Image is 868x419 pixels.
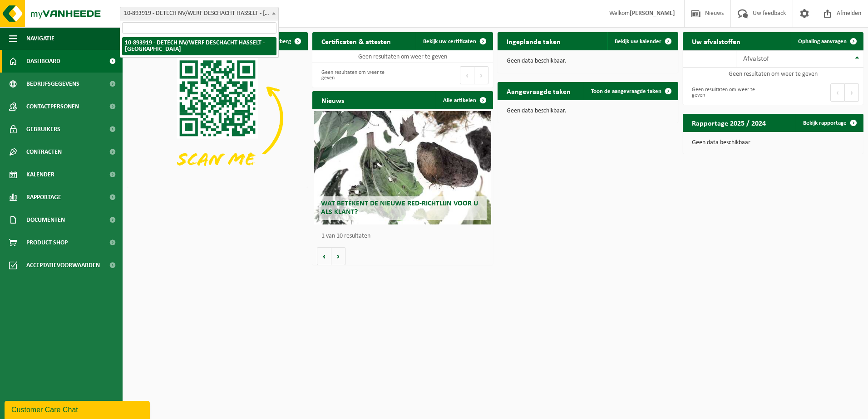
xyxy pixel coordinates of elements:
button: Previous [460,66,474,84]
button: Previous [830,83,845,102]
span: Afvalstof [743,55,769,63]
strong: [PERSON_NAME] [630,10,675,17]
span: Rapportage [26,186,61,209]
span: Navigatie [26,27,54,50]
span: Bekijk uw certificaten [423,39,476,44]
a: Ophaling aanvragen [791,32,863,50]
span: Contracten [26,141,62,163]
p: Geen data beschikbaar. [507,108,669,114]
div: Geen resultaten om weer te geven [687,83,769,102]
span: Acceptatievoorwaarden [26,254,100,277]
a: Bekijk uw kalender [607,32,677,50]
a: Alle artikelen [436,91,492,109]
button: Vorige [317,247,331,265]
span: Toon de aangevraagde taken [591,88,661,94]
span: 10-893919 - DETECH NV/WERF DESCHACHT HASSELT - HASSELT [120,7,279,20]
a: Toon de aangevraagde taken [584,82,677,100]
a: Wat betekent de nieuwe RED-richtlijn voor u als klant? [314,111,491,224]
span: Dashboard [26,50,60,73]
span: Ophaling aanvragen [798,39,847,44]
span: 10-893919 - DETECH NV/WERF DESCHACHT HASSELT - HASSELT [120,7,278,20]
span: Documenten [26,209,65,231]
h2: Ingeplande taken [498,32,570,50]
span: Contactpersonen [26,95,79,118]
button: Next [474,66,488,84]
h2: Uw afvalstoffen [683,32,750,50]
span: Bekijk uw kalender [615,39,661,44]
h2: Rapportage 2025 / 2024 [683,114,775,132]
p: 1 van 10 resultaten [321,233,488,239]
td: Geen resultaten om weer te geven [683,68,863,80]
h2: Certificaten & attesten [312,32,400,50]
iframe: chat widget [5,399,152,419]
button: Next [845,83,859,102]
span: Kalender [26,163,54,186]
p: Geen data beschikbaar [692,140,854,146]
button: Volgende [331,247,345,265]
h2: Aangevraagde taken [498,82,580,100]
li: 10-893919 - DETECH NV/WERF DESCHACHT HASSELT - [GEOGRAPHIC_DATA] [122,37,276,55]
h2: Nieuws [312,91,353,109]
span: Bedrijfsgegevens [26,73,79,95]
a: Bekijk uw certificaten [416,32,492,50]
span: Wat betekent de nieuwe RED-richtlijn voor u als klant? [321,200,478,216]
span: Product Shop [26,231,68,254]
td: Geen resultaten om weer te geven [312,50,493,63]
div: Geen resultaten om weer te geven [317,65,398,85]
p: Geen data beschikbaar. [507,58,669,64]
span: Gebruikers [26,118,60,141]
img: Download de VHEPlus App [127,50,308,186]
a: Bekijk rapportage [796,114,863,132]
button: Verberg [264,32,307,50]
span: Verberg [271,39,291,44]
